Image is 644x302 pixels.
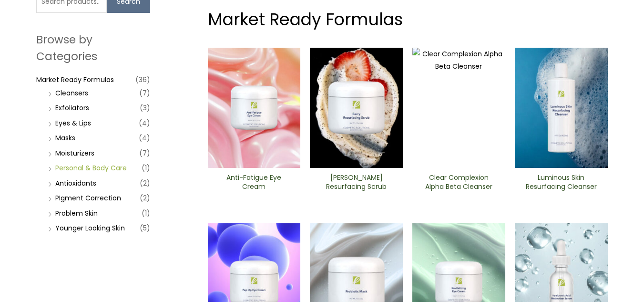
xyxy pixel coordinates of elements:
a: Eyes & Lips [55,118,91,128]
span: (5) [140,221,150,235]
span: (3) [140,101,150,115]
span: (4) [139,116,150,130]
span: (2) [140,191,150,205]
h2: Browse by Categories [36,31,150,64]
h2: Anti-Fatigue Eye Cream [215,173,292,191]
a: Anti-Fatigue Eye Cream [215,173,292,195]
img: Anti Fatigue Eye Cream [208,48,301,168]
span: (36) [135,73,150,86]
a: Masks [55,133,75,143]
a: Personal & Body Care [55,163,127,173]
a: Antioxidants [55,178,96,188]
a: Clear Complexion Alpha Beta ​Cleanser [420,173,497,195]
span: (4) [139,131,150,145]
a: [PERSON_NAME] Resurfacing Scrub [318,173,395,195]
span: (7) [139,86,150,100]
img: Clear Complexion Alpha Beta ​Cleanser [412,48,505,168]
span: (7) [139,146,150,160]
h2: Luminous Skin Resurfacing ​Cleanser [523,173,600,191]
img: Luminous Skin Resurfacing ​Cleanser [515,48,608,168]
h2: Clear Complexion Alpha Beta ​Cleanser [420,173,497,191]
span: (1) [142,161,150,175]
h2: [PERSON_NAME] Resurfacing Scrub [318,173,395,191]
span: (2) [140,177,150,190]
a: Luminous Skin Resurfacing ​Cleanser [523,173,600,195]
img: Berry Resurfacing Scrub [310,48,403,168]
a: Exfoliators [55,103,89,113]
a: Moisturizers [55,148,94,158]
a: Market Ready Formulas [36,75,114,84]
span: (1) [142,207,150,220]
a: Problem Skin [55,208,98,218]
h1: Market Ready Formulas [208,8,608,31]
a: Younger Looking Skin [55,223,125,233]
a: PIgment Correction [55,193,121,203]
a: Cleansers [55,88,88,98]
